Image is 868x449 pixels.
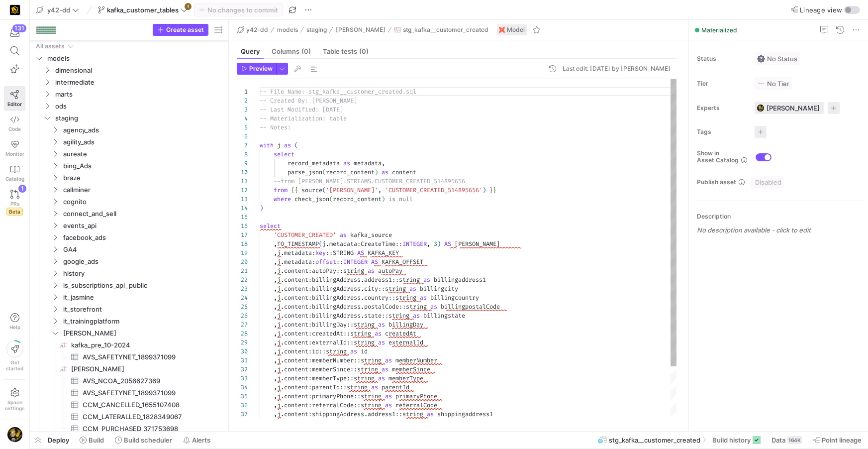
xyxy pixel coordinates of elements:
span: address1 [364,276,392,284]
span: Table tests [323,48,369,55]
button: Build [75,432,108,449]
span: } [489,186,493,194]
div: Press SPACE to select this row. [34,160,224,172]
span: AVS_NCOA_2056627369​​​​​​​​​ [83,375,213,387]
span: cognito [63,196,223,208]
span: y42-dd [246,26,268,33]
span: CCM_PURCHASED_371753698​​​​​​​​​ [83,423,213,435]
span: source [301,186,322,194]
a: Editor [4,86,25,111]
span: kafka_pre_10-2024​​​​​​​​ [71,339,223,351]
button: Build history [708,432,765,449]
div: 8 [237,150,248,159]
span: ( [322,168,326,176]
span: : [308,303,312,311]
span: [PERSON_NAME] [336,26,386,33]
span: content [284,285,308,293]
span: , [378,186,382,194]
span: it_trainingplatform [63,316,223,327]
span: dimensional [55,65,223,76]
span: , [274,249,277,257]
span: -- Created By: [PERSON_NAME] [260,97,357,105]
div: 11 [237,177,248,186]
span: 3 [434,240,437,248]
span: -- File Name: stg_kafka__customer_created.sql [260,88,416,96]
span: (0) [359,48,369,55]
span: , [274,240,277,248]
div: 13 [237,195,248,204]
span: Create asset [166,26,204,33]
span: Experts [697,105,747,112]
span: as [420,294,427,302]
span: j [277,141,281,149]
span: it_jasmine [63,292,223,303]
div: Press SPACE to select this row. [34,100,224,112]
span: callminer [63,184,223,196]
img: https://storage.googleapis.com/y42-prod-data-exchange/images/TkyYhdVHAhZk5dk8nd6xEeaFROCiqfTYinc7... [757,104,765,112]
span: STRING [333,249,354,257]
span: models [277,26,298,33]
button: [PERSON_NAME] [333,24,388,36]
div: 5 [237,123,248,132]
div: Press SPACE to select this row. [34,196,224,208]
button: 131 [4,24,25,42]
span: KAFKA_OFFSET [382,258,423,266]
span: Columns [272,48,311,55]
span: as [340,231,347,239]
div: Press SPACE to select this row. [34,267,224,279]
span: content [284,294,308,302]
span: . [361,276,364,284]
span: staging [55,112,223,124]
span: Materialized [701,26,737,34]
span: ) [482,186,486,194]
span: , [382,159,385,167]
span: ods [55,101,223,112]
span: content [284,276,308,284]
span: braze [63,172,223,184]
span: Monitor [5,151,24,157]
span: metadata [284,258,312,266]
span: models [47,53,223,64]
span: AS [357,249,364,257]
span: j [277,258,281,266]
span: Show in Asset Catalog [697,150,739,164]
a: AVS_SAFETYNET_1899371099​​​​​​​​​ [34,351,224,363]
button: Data164K [767,432,806,449]
span: :: [326,249,333,257]
span: events_api [63,220,223,231]
span: from [274,186,288,194]
span: :: [392,276,399,284]
span: offset [315,258,336,266]
div: Press SPACE to select this row. [34,279,224,291]
span: ) [437,240,441,248]
span: content [284,303,308,311]
a: kafka_pre_10-2024​​​​​​​​ [34,339,224,351]
span: -- Materialization: table [260,114,347,122]
span: . [281,294,284,302]
button: kafka_customer_tables [96,3,190,16]
div: All assets [36,43,65,50]
span: string [385,285,406,293]
div: Press SPACE to select this row. [34,148,224,160]
div: 12 [237,186,248,195]
span: , [274,267,277,275]
span: j [322,240,326,248]
span: Tier [697,80,747,87]
div: Press SPACE to select this row. [34,124,224,136]
a: Code [4,111,25,136]
span: j [277,285,281,293]
div: Press SPACE to select this row. [34,52,224,64]
span: metadata [354,159,382,167]
span: { [291,186,294,194]
img: https://storage.googleapis.com/y42-prod-data-exchange/images/uAsz27BndGEK0hZWDFeOjoxA7jCwgK9jE472... [10,5,20,15]
button: Create asset [153,24,208,36]
div: Press SPACE to select this row. [34,208,224,220]
a: CCM_CANCELLED_1655107408​​​​​​​​​ [34,399,224,411]
span: Get started [6,359,23,371]
span: city [364,285,378,293]
div: 14 [237,204,248,213]
span: AVS_SAFETYNET_1899371099​​​​​​​​​ [83,351,213,363]
span: string [343,267,364,275]
span: --from [PERSON_NAME].STREAMS.CUSTOMER_CREATED_514895656 [274,177,465,185]
img: No tier [757,80,765,88]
